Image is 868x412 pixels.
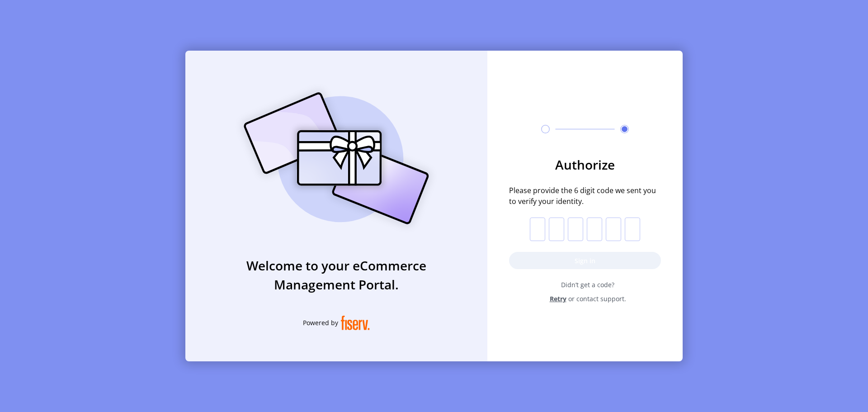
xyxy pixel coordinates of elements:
[514,280,661,289] span: Didn’t get a code?
[509,185,661,207] span: Please provide the 6 digit code we sent you to verify your identity.
[550,294,566,303] span: Retry
[185,256,487,294] h3: Welcome to your eCommerce Management Portal.
[509,155,661,174] h3: Authorize
[568,294,626,303] span: or contact support.
[230,82,443,234] img: card_Illustration.svg
[303,318,338,327] span: Powered by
